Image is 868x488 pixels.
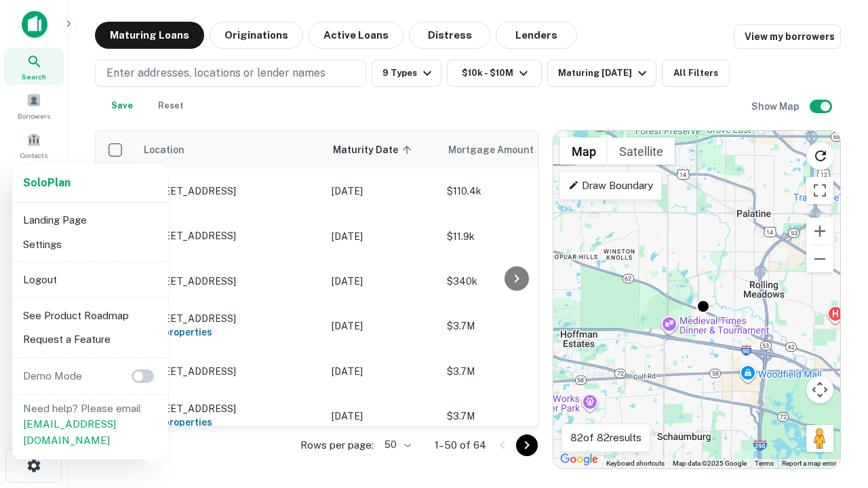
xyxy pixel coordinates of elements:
[18,268,163,292] li: Logout
[23,401,157,449] p: Need help? Please email
[23,175,71,191] a: SoloPlan
[18,208,163,232] li: Landing Page
[18,232,163,257] li: Settings
[18,327,163,352] li: Request a Feature
[23,176,71,189] strong: Solo Plan
[23,418,116,446] a: [EMAIL_ADDRESS][DOMAIN_NAME]
[18,368,87,384] p: Demo Mode
[800,380,868,445] iframe: Chat Widget
[18,304,163,328] li: See Product Roadmap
